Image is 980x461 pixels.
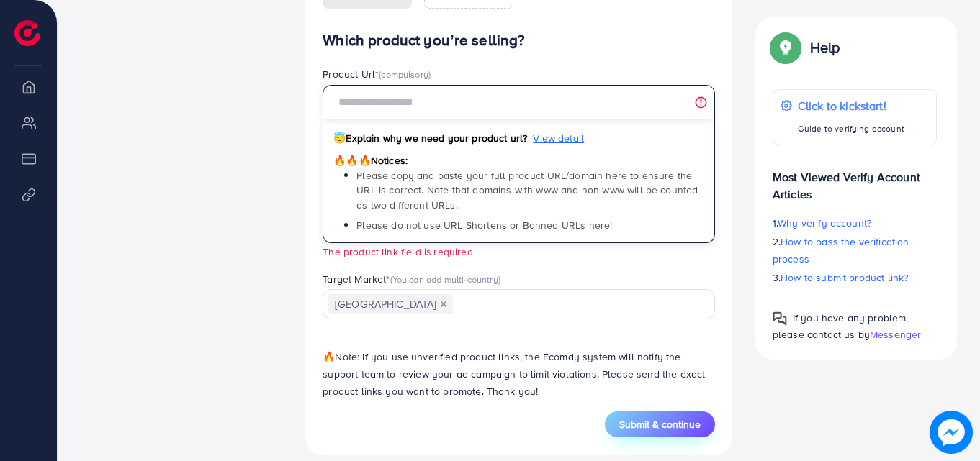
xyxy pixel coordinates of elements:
[379,68,431,81] span: (compulsory)
[930,411,973,454] img: image
[323,67,431,81] label: Product Url
[333,153,408,168] span: Notices:
[323,245,472,258] small: The product link field is required
[773,233,937,268] p: 2.
[773,35,799,60] img: Popup guide
[870,327,921,342] span: Messenger
[333,131,527,145] span: Explain why we need your product url?
[619,417,701,432] span: Submit & continue
[454,293,696,316] input: Search for option
[440,301,447,308] button: Deselect Pakistan
[323,32,715,50] h4: Which product you’re selling?
[390,273,500,286] span: (You can add multi-country)
[323,272,500,286] label: Target Market
[323,289,715,319] div: Search for option
[323,350,335,364] span: 🔥
[605,411,715,437] button: Submit & continue
[356,168,698,212] span: Please copy and paste your full product URL/domain here to ensure the URL is correct. Note that d...
[773,214,937,232] p: 1.
[773,311,787,326] img: Popup guide
[533,131,584,145] span: View detail
[773,157,937,203] p: Most Viewed Verify Account Articles
[333,153,370,168] span: 🔥🔥🔥
[810,39,840,56] p: Help
[781,270,908,285] span: How to submit product link?
[773,311,909,342] span: If you have any problem, please contact us by
[328,294,453,314] span: [GEOGRAPHIC_DATA]
[773,234,909,266] span: How to pass the verification process
[333,131,346,145] span: 😇
[798,97,904,114] p: Click to kickstart!
[356,218,612,232] span: Please do not use URL Shortens or Banned URLs here!
[323,348,715,400] p: Note: If you use unverified product links, the Ecomdy system will notify the support team to revi...
[773,269,937,286] p: 3.
[798,120,904,137] p: Guide to verifying account
[778,216,871,230] span: Why verify account?
[14,20,40,46] img: logo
